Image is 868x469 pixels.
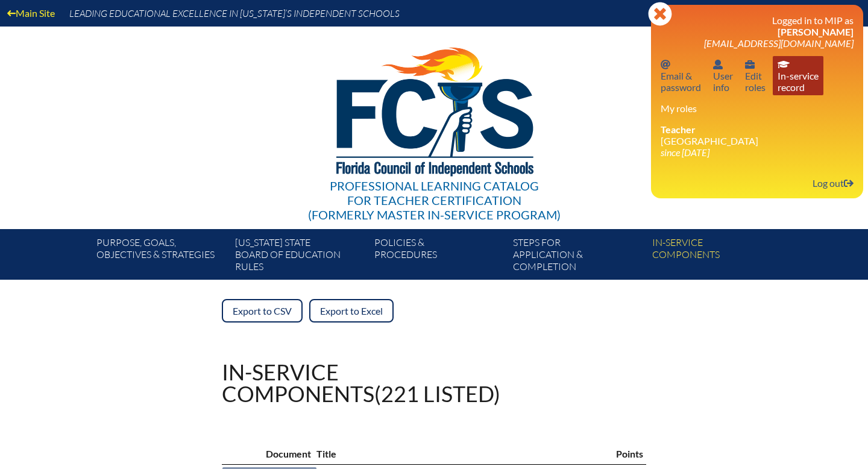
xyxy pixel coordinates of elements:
[230,234,369,280] a: [US_STATE] StateBoard of Education rules
[316,446,603,462] p: Title
[347,193,521,207] span: for Teacher Certification
[808,175,858,191] a: Log outLog out
[740,56,770,95] a: User infoEditroles
[661,124,854,158] li: [GEOGRAPHIC_DATA]
[222,299,303,323] a: Export to CSV
[708,56,738,95] a: User infoUserinfo
[303,24,565,224] a: Professional Learning Catalog for Teacher Certification(formerly Master In-service Program)
[778,60,790,69] svg: In-service record
[648,2,672,26] svg: Close
[647,234,786,280] a: In-servicecomponents
[661,124,696,135] span: Teacher
[661,146,709,158] i: since [DATE]
[844,178,854,188] svg: Log out
[661,14,854,49] h3: Logged in to MIP as
[308,178,561,222] div: Professional Learning Catalog (formerly Master In-service Program)
[778,26,854,37] span: [PERSON_NAME]
[616,446,643,462] p: Points
[661,60,670,69] svg: Email password
[222,361,500,404] h1: In-service components (221 listed)
[310,27,559,191] img: FCISlogo221.eps
[225,446,311,462] p: Document
[92,234,230,280] a: Purpose, goals,objectives & strategies
[656,56,706,95] a: Email passwordEmail &password
[773,56,823,95] a: In-service recordIn-servicerecord
[704,37,854,49] span: [EMAIL_ADDRESS][DOMAIN_NAME]
[2,5,60,21] a: Main Site
[309,299,394,323] a: Export to Excel
[370,234,508,280] a: Policies &Procedures
[745,60,755,69] svg: User info
[508,234,647,280] a: Steps forapplication & completion
[661,102,854,114] h3: My roles
[713,60,723,69] svg: User info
